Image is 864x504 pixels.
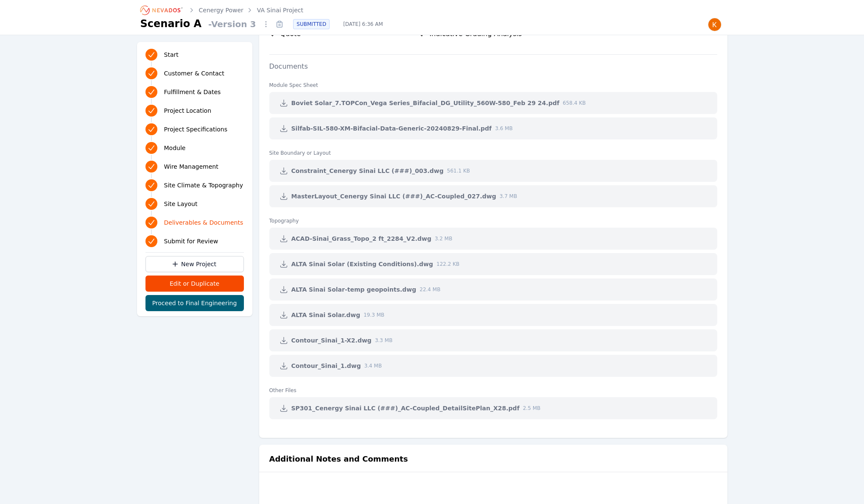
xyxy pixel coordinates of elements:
span: SP301_Cenergy Sinai LLC (###)_AC-Coupled_DetailSitePlan_X28.pdf [291,404,520,412]
span: Site Layout [164,200,198,208]
dt: Site Boundary or Layout [269,143,717,156]
span: 3.2 MB [435,235,452,242]
span: 561.1 KB [447,167,470,174]
dt: Module Spec Sheet [269,75,717,89]
span: Site Climate & Topography [164,181,243,189]
span: Customer & Contact [164,69,224,78]
span: 3.6 MB [495,125,512,132]
span: ALTA Sinai Solar (Existing Conditions).dwg [291,260,433,268]
span: ALTA Sinai Solar.dwg [291,311,361,319]
label: Documents [259,62,318,70]
dt: Other Files [269,380,717,394]
span: ACAD-Sinai_Grass_Topo_2 ft_2284_V2.dwg [291,234,431,243]
span: 122.2 KB [436,261,459,267]
button: Edit or Duplicate [145,276,244,292]
span: Boviet Solar_7.TOPCon_Vega Series_Bifacial_DG_Utility_560W-580_Feb 29 24.pdf [291,99,559,107]
span: Wire Management [164,162,218,171]
nav: Progress [145,47,244,249]
a: New Project [145,256,244,272]
a: VA Sinai Project [257,6,303,14]
span: ALTA Sinai Solar-temp geopoints.dwg [291,285,417,294]
span: Contour_Sinai_1.dwg [291,362,361,370]
span: Project Specifications [164,125,228,134]
img: Katherine Ransom [708,18,721,31]
span: 658.4 KB [563,100,586,106]
span: Fulfillment & Dates [164,88,221,96]
h1: Scenario A [140,17,202,31]
span: Silfab-SIL-580-XM-Bifacial-Data-Generic-20240829-Final.pdf [291,124,492,133]
nav: Breadcrumb [140,3,304,17]
span: Module [164,144,186,152]
span: Submit for Review [164,237,218,245]
h2: Additional Notes and Comments [269,453,408,465]
span: 3.3 MB [375,337,392,344]
span: Contour_Sinai_1-X2.dwg [291,336,372,345]
span: Project Location [164,106,212,115]
span: MasterLayout_Cenergy Sinai LLC (###)_AC-Coupled_027.dwg [291,192,496,200]
dt: Topography [269,211,717,224]
span: Start [164,50,179,59]
div: SUBMITTED [293,19,330,29]
span: 3.4 MB [364,362,382,369]
span: - Version 3 [205,18,259,30]
span: Deliverables & Documents [164,218,243,227]
button: Proceed to Final Engineering [145,295,244,311]
span: 19.3 MB [363,312,384,318]
a: Cenergy Power [199,6,243,14]
span: 3.7 MB [500,193,517,200]
span: 22.4 MB [419,286,440,293]
span: [DATE] 6:36 AM [336,21,390,28]
span: Constraint_Cenergy Sinai LLC (###)_003.dwg [291,167,444,175]
span: 2.5 MB [523,405,540,412]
